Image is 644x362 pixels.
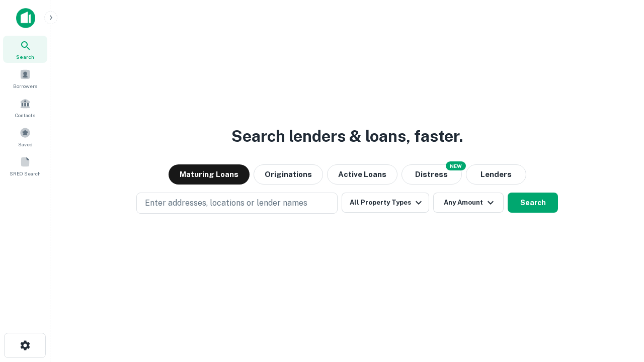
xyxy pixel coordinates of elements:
[145,197,307,209] p: Enter addresses, locations or lender names
[433,193,504,213] button: Any Amount
[594,282,644,330] iframe: Chat Widget
[327,164,397,185] button: Active Loans
[10,169,41,177] span: SREO Search
[254,164,323,185] button: Originations
[3,123,47,150] a: Saved
[466,164,526,185] button: Lenders
[3,65,47,92] a: Borrowers
[342,193,429,213] button: All Property Types
[3,152,47,179] a: SREO Search
[169,164,250,185] button: Maturing Loans
[3,36,47,63] a: Search
[446,161,466,170] div: NEW
[508,193,558,213] button: Search
[401,164,462,185] button: Search distressed loans with lien and other non-mortgage details.
[3,94,47,121] a: Contacts
[136,193,338,214] button: Enter addresses, locations or lender names
[13,82,37,90] span: Borrowers
[231,124,463,148] h3: Search lenders & loans, faster.
[18,140,33,148] span: Saved
[16,8,35,28] img: capitalize-icon.png
[15,111,35,119] span: Contacts
[16,53,34,61] span: Search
